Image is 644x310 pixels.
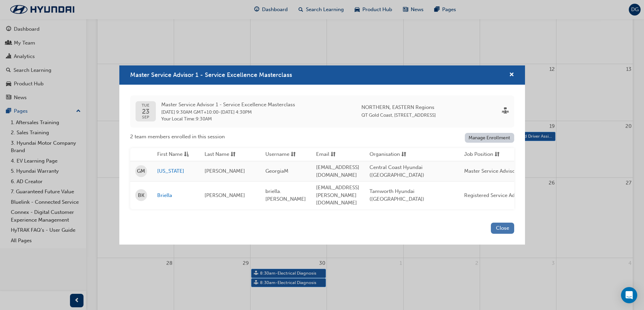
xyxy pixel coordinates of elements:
[369,164,424,178] span: Central Coast Hyundai ([GEOGRAPHIC_DATA])
[119,65,525,244] div: Master Service Advisor 1 - Service Excellence Masterclass
[464,192,526,198] span: Registered Service Advisor
[130,133,225,141] span: 2 team members enrolled in this session
[621,287,637,303] div: Open Intercom Messenger
[464,168,517,174] span: Master Service Advisor
[502,108,509,115] span: sessionType_FACE_TO_FACE-icon
[231,150,236,159] span: sorting-icon
[361,112,436,118] span: QT Gold Coast, [STREET_ADDRESS]
[142,115,149,119] span: SEP
[316,150,329,159] span: Email
[265,150,303,159] button: Usernamesorting-icon
[464,150,493,159] span: Job Position
[331,150,336,159] span: sorting-icon
[265,150,289,159] span: Username
[265,188,306,202] span: briella.[PERSON_NAME]
[205,168,245,174] span: [PERSON_NAME]
[316,185,359,206] span: [EMAIL_ADDRESS][PERSON_NAME][DOMAIN_NAME]
[137,167,145,175] span: GM
[464,150,501,159] button: Job Positionsorting-icon
[138,192,144,199] span: BK
[157,150,183,159] span: First Name
[184,150,189,159] span: asc-icon
[205,150,242,159] button: Last Namesorting-icon
[221,109,252,115] span: 24 Sep 2025 4:30PM
[265,168,288,174] span: GeorgiaM
[161,116,295,122] span: Your Local Time : 9:30AM
[157,167,194,175] a: [US_STATE]
[491,223,514,234] button: Close
[142,103,149,108] span: TUE
[205,192,245,198] span: [PERSON_NAME]
[316,150,353,159] button: Emailsorting-icon
[142,108,149,115] span: 23
[369,150,400,159] span: Organisation
[161,101,295,109] span: Master Service Advisor 1 - Service Excellence Masterclass
[316,164,359,178] span: [EMAIL_ADDRESS][DOMAIN_NAME]
[465,133,514,143] a: Manage Enrollment
[130,71,292,79] span: Master Service Advisor 1 - Service Excellence Masterclass
[291,150,296,159] span: sorting-icon
[495,150,500,159] span: sorting-icon
[157,150,194,159] button: First Nameasc-icon
[509,72,514,78] span: cross-icon
[509,71,514,79] button: cross-icon
[401,150,406,159] span: sorting-icon
[161,101,295,122] div: -
[369,150,407,159] button: Organisationsorting-icon
[369,188,424,202] span: Tamworth Hyundai ([GEOGRAPHIC_DATA])
[205,150,229,159] span: Last Name
[157,192,194,199] a: Briella
[361,104,436,111] span: NORTHERN, EASTERN Regions
[161,109,218,115] span: 23 Sep 2025 9:30AM GMT+10:00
